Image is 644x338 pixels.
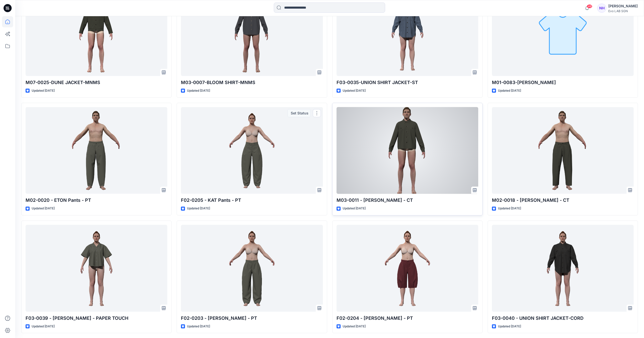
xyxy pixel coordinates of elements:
[26,197,167,204] p: M02-0020 - ETON Pants - PT
[181,197,323,204] p: F02-0205 - KAT Pants - PT
[187,324,210,329] p: Updated [DATE]
[492,79,634,86] p: M01-0083-[PERSON_NAME]
[608,9,638,13] div: Evo LAB SGN
[337,107,478,194] a: M03-0011 - PEDRO Overshirt - CT
[26,107,167,194] a: M02-0020 - ETON Pants - PT
[597,4,606,13] div: NH
[498,324,521,329] p: Updated [DATE]
[32,206,55,211] p: Updated [DATE]
[26,79,167,86] p: M07-0025-DUNE JACKET-MNMS
[608,3,638,9] div: [PERSON_NAME]
[492,197,634,204] p: M02-0018 - [PERSON_NAME] - CT
[492,315,634,322] p: F03-0040 - UNION SHIRT JACKET-CORD
[181,225,323,312] a: F02-0203 - JENNY Pants - PT
[337,315,478,322] p: F02-0204 - [PERSON_NAME] - PT
[32,88,55,93] p: Updated [DATE]
[32,324,55,329] p: Updated [DATE]
[343,324,366,329] p: Updated [DATE]
[187,206,210,211] p: Updated [DATE]
[492,107,634,194] a: M02-0018 - DAVE Pants - CT
[343,88,366,93] p: Updated [DATE]
[492,225,634,312] a: F03-0040 - UNION SHIRT JACKET-CORD
[26,225,167,312] a: F03-0039 - DANI Shirt - PAPER TOUCH
[587,4,592,8] span: 46
[337,79,478,86] p: F03-0035-UNION SHIRT JACKET-ST
[498,206,521,211] p: Updated [DATE]
[26,315,167,322] p: F03-0039 - [PERSON_NAME] - PAPER TOUCH
[498,88,521,93] p: Updated [DATE]
[337,225,478,312] a: F02-0204 - JENNY Shoulotte - PT
[181,79,323,86] p: M03-0007-BLOOM SHIRT-MNMS
[181,315,323,322] p: F02-0203 - [PERSON_NAME] - PT
[181,107,323,194] a: F02-0205 - KAT Pants - PT
[187,88,210,93] p: Updated [DATE]
[337,197,478,204] p: M03-0011 - [PERSON_NAME] - CT
[343,206,366,211] p: Updated [DATE]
